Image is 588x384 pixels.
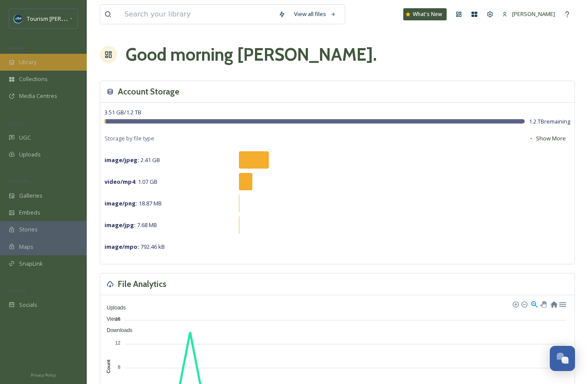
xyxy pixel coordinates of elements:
span: [PERSON_NAME] [512,10,555,18]
span: MEDIA [9,45,24,51]
span: Collections [19,75,48,83]
span: UGC [19,133,31,142]
span: Library [19,58,36,66]
button: Open Chat [550,346,575,371]
a: What's New [403,8,447,20]
strong: image/jpg : [105,221,136,229]
span: SOCIALS [9,287,26,294]
strong: image/png : [105,199,137,207]
span: Downloads [100,327,132,333]
span: Embeds [19,208,40,217]
span: 1.07 GB [105,178,157,185]
span: 1.2 TB remaining [529,117,570,126]
div: Reset Zoom [550,300,557,307]
input: Search your library [120,5,274,24]
strong: video/mp4 : [105,178,137,185]
span: 18.87 MB [105,199,162,207]
strong: image/mpo : [105,243,139,251]
button: Show More [524,130,570,147]
div: Panning [540,301,546,306]
tspan: 16 [115,316,120,322]
span: Socials [19,301,37,309]
span: Tourism [PERSON_NAME] [27,14,92,23]
a: View all files [290,6,340,23]
span: Storage by file type [105,134,154,143]
span: Views [100,316,121,322]
span: Media Centres [19,92,57,100]
span: SnapLink [19,260,43,268]
span: WIDGETS [9,178,29,185]
span: Uploads [19,150,41,159]
tspan: 8 [118,364,121,369]
h3: Account Storage [118,85,180,98]
div: Menu [559,300,566,307]
a: Privacy Policy [31,369,56,380]
h3: File Analytics [118,278,167,290]
strong: image/jpeg : [105,156,139,164]
img: Social%20Media%20Profile%20Picture.png [14,14,23,23]
span: 7.68 MB [105,221,157,229]
div: Zoom Out [521,301,527,307]
span: 792.46 kB [105,243,165,251]
div: Zoom In [512,301,518,307]
div: Selection Zoom [530,300,538,307]
span: COLLECT [9,120,27,127]
a: [PERSON_NAME] [498,6,559,23]
text: Count [106,359,111,373]
span: Galleries [19,192,42,200]
span: Privacy Policy [31,372,56,378]
span: Stories [19,225,38,234]
span: 2.41 GB [105,156,160,164]
span: 3.51 GB / 1.2 TB [105,108,141,116]
span: Maps [19,243,33,251]
tspan: 12 [115,340,120,345]
span: Uploads [100,305,126,311]
h1: Good morning [PERSON_NAME] . [126,42,377,68]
